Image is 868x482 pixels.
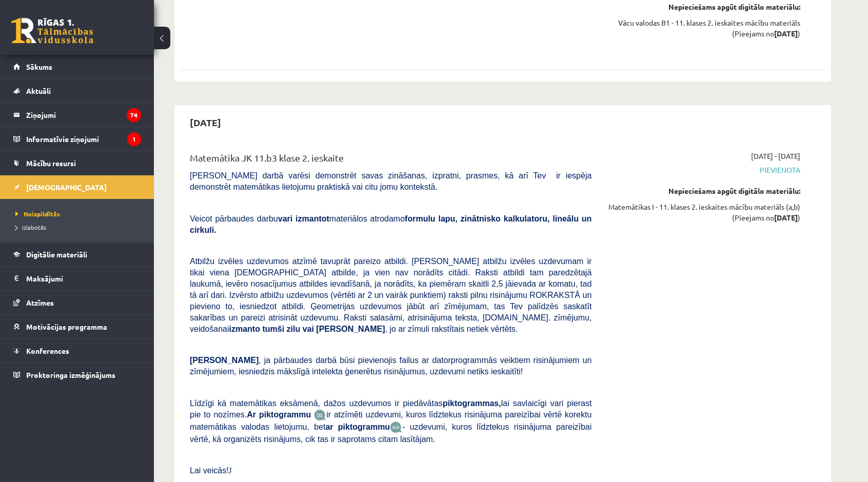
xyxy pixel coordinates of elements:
[180,110,231,134] h2: [DATE]
[13,243,141,266] a: Digitālie materiāli
[26,127,141,151] legend: Informatīvie ziņojumi
[127,108,141,122] i: 74
[229,466,232,475] span: J
[13,267,141,290] a: Maksājumi
[190,356,259,365] span: [PERSON_NAME]
[190,466,229,475] span: Lai veicās!
[26,346,69,355] span: Konferences
[278,214,329,223] b: vari izmantot
[13,151,141,175] a: Mācību resursi
[26,322,107,331] span: Motivācijas programma
[13,127,141,151] a: Informatīvie ziņojumi1
[13,79,141,103] a: Aktuāli
[15,223,144,232] a: Izlabotās
[26,298,54,307] span: Atzīmes
[190,171,591,191] span: [PERSON_NAME] darbā varēsi demonstrēt savas zināšanas, izpratni, prasmes, kā arī Tev ir iespēja d...
[190,214,591,234] b: formulu lapu, zinātnisko kalkulatoru, lineālu un cirkuli.
[26,267,141,290] legend: Maksājumi
[390,421,402,433] img: wKvN42sLe3LLwAAAABJRU5ErkJggg==
[15,223,46,231] span: Izlabotās
[314,409,326,421] img: JfuEzvunn4EvwAAAAASUVORK5CYII=
[774,29,798,38] strong: [DATE]
[190,410,591,431] span: ir atzīmēti uzdevumi, kuros līdztekus risinājuma pareizībai vērtē korektu matemātikas valodas lie...
[11,18,93,44] a: Rīgas 1. Tālmācības vidusskola
[607,202,800,223] div: Matemātikas I - 11. klases 2. ieskaites mācību materiāls (a,b) (Pieejams no )
[190,356,591,376] span: , ja pārbaudes darbā būsi pievienojis failus ar datorprogrammās veiktiem risinājumiem un zīmējumi...
[607,17,800,39] div: Vācu valodas B1 - 11. klases 2. ieskaites mācību materiāls (Pieejams no )
[26,370,115,379] span: Proktoringa izmēģinājums
[13,55,141,78] a: Sākums
[26,158,76,168] span: Mācību resursi
[607,2,800,12] div: Nepieciešams apgūt digitālo materiālu:
[247,410,311,419] b: Ar piktogrammu
[13,363,141,387] a: Proktoringa izmēģinājums
[13,175,141,199] a: [DEMOGRAPHIC_DATA]
[751,151,800,162] span: [DATE] - [DATE]
[15,209,144,218] a: Neizpildītās
[26,183,107,192] span: [DEMOGRAPHIC_DATA]
[26,62,52,71] span: Sākums
[229,325,260,333] b: izmanto
[13,103,141,127] a: Ziņojumi74
[607,186,800,196] div: Nepieciešams apgūt digitālo materiālu:
[190,214,591,234] span: Veicot pārbaudes darbu materiālos atrodamo
[325,423,390,431] b: ar piktogrammu
[13,339,141,363] a: Konferences
[262,325,385,333] b: tumši zilu vai [PERSON_NAME]
[13,315,141,338] a: Motivācijas programma
[26,250,87,259] span: Digitālie materiāli
[607,165,800,175] span: Pievienota
[774,213,798,222] strong: [DATE]
[13,291,141,314] a: Atzīmes
[15,210,60,218] span: Neizpildītās
[190,399,591,419] span: Līdzīgi kā matemātikas eksāmenā, dažos uzdevumos ir piedāvātas lai savlaicīgi vari pierast pie to...
[443,399,501,408] b: piktogrammas,
[127,132,141,146] i: 1
[26,86,51,95] span: Aktuāli
[190,257,591,333] span: Atbilžu izvēles uzdevumos atzīmē tavuprāt pareizo atbildi. [PERSON_NAME] atbilžu izvēles uzdevuma...
[26,103,141,127] legend: Ziņojumi
[190,151,591,170] div: Matemātika JK 11.b3 klase 2. ieskaite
